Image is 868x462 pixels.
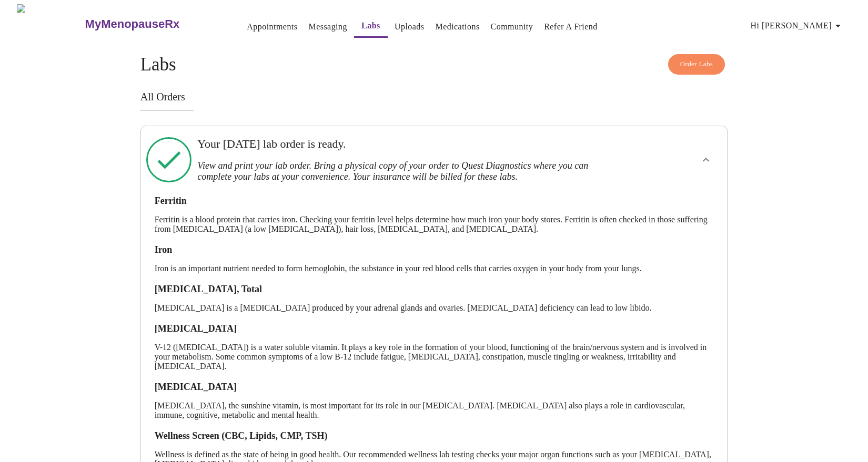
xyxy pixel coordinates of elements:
[155,215,714,234] p: Ferritin is a blood protein that carries iron. Checking your ferritin level helps determine how m...
[84,6,221,43] a: MyMenopauseRx
[155,284,714,295] h3: [MEDICAL_DATA], Total
[491,19,533,34] a: Community
[140,54,728,75] h4: Labs
[155,343,714,371] p: V-12 ([MEDICAL_DATA]) is a water soluble vitamin. It plays a key role in the formation of your bl...
[487,16,538,37] button: Community
[155,430,714,442] h3: Wellness Screen (CBC, Lipids, CMP, TSH)
[431,16,483,37] button: Medications
[17,4,84,44] img: MyMenopauseRx Logo
[155,264,714,273] p: Iron is an important nutrient needed to form hemoglobin, the substance in your red blood cells th...
[361,18,380,33] a: Labs
[308,19,347,34] a: Messaging
[197,160,614,182] h3: View and print your lab order. Bring a physical copy of your order to Quest Diagnostics where you...
[155,401,714,420] p: [MEDICAL_DATA], the sunshine vitamin, is most important for its role in our [MEDICAL_DATA]. [MEDI...
[155,382,714,393] h3: [MEDICAL_DATA]
[247,19,297,34] a: Appointments
[751,18,844,33] span: Hi [PERSON_NAME]
[435,19,479,34] a: Medications
[544,19,598,34] a: Refer a Friend
[668,54,725,75] button: Order Labs
[140,91,728,103] h3: All Orders
[197,137,614,151] h3: Your [DATE] lab order is ready.
[395,19,425,34] a: Uploads
[304,16,351,37] button: Messaging
[85,17,180,31] h3: MyMenopauseRx
[243,16,301,37] button: Appointments
[746,15,849,36] button: Hi [PERSON_NAME]
[693,147,719,172] button: show more
[354,15,388,38] button: Labs
[390,16,429,37] button: Uploads
[155,196,714,207] h3: Ferritin
[155,303,714,313] p: [MEDICAL_DATA] is a [MEDICAL_DATA] produced by your adrenal glands and ovaries. [MEDICAL_DATA] de...
[155,244,714,255] h3: Iron
[155,323,714,334] h3: [MEDICAL_DATA]
[680,58,713,70] span: Order Labs
[540,16,602,37] button: Refer a Friend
